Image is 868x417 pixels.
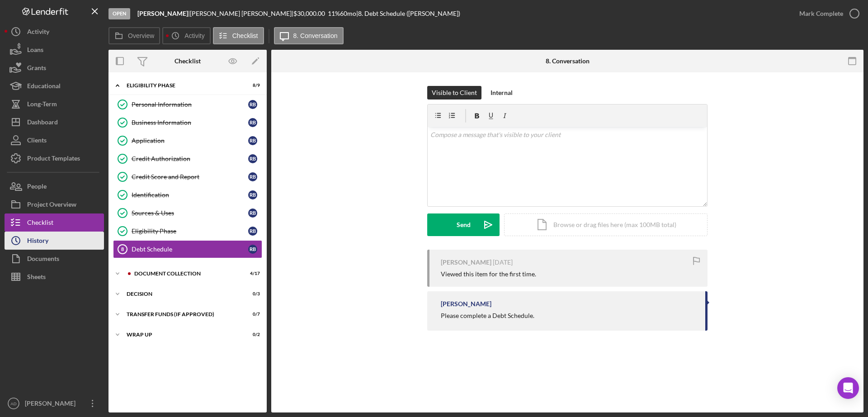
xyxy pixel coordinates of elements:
div: Internal [491,86,513,100]
button: Activity [162,27,210,44]
div: Decision [127,291,237,297]
button: Long-Term [5,95,104,113]
div: Documents [27,250,59,270]
div: [PERSON_NAME] [441,300,491,308]
div: Grants [27,59,46,79]
text: AD [10,401,16,406]
button: Documents [5,250,104,268]
tspan: 8 [121,246,124,252]
div: Please complete a Debt Schedule. [441,312,534,319]
div: [PERSON_NAME] [PERSON_NAME] | [190,10,293,17]
div: Business Information [132,119,248,126]
div: | 8. Debt Schedule ([PERSON_NAME]) [356,10,460,17]
button: Visible to Client [427,86,481,100]
a: Credit AuthorizationRB [113,150,262,168]
div: Eligibility Phase [127,83,237,88]
div: Sheets [27,268,46,288]
button: Mark Complete [790,5,863,23]
button: Educational [5,77,104,95]
button: Grants [5,59,104,77]
div: Activity [27,23,49,43]
b: [PERSON_NAME] [137,9,188,17]
div: Product Templates [27,149,80,170]
div: R B [248,208,257,218]
button: Send [427,213,500,236]
a: Eligibility PhaseRB [113,222,262,240]
div: People [27,177,47,198]
button: Loans [5,41,104,59]
div: 0 / 3 [244,291,260,297]
a: 8Debt ScheduleRB [113,240,262,258]
div: R B [248,136,257,145]
button: Overview [108,27,160,44]
button: Internal [486,86,517,100]
div: Project Overview [27,195,76,216]
div: Wrap Up [127,332,237,337]
div: Personal Information [132,101,248,108]
div: Send [457,213,471,236]
div: 0 / 7 [244,312,260,317]
div: Checklist [27,213,53,234]
div: [PERSON_NAME] [23,394,81,415]
div: Loans [27,41,43,61]
div: 11 % [328,10,340,17]
div: Educational [27,77,61,97]
label: Overview [128,32,154,39]
div: 8 / 9 [244,83,260,88]
div: Mark Complete [799,5,843,23]
button: Clients [5,131,104,149]
button: Sheets [5,268,104,286]
div: R B [248,100,257,109]
button: Product Templates [5,149,104,167]
div: Open [108,8,130,19]
button: AD[PERSON_NAME] [5,394,104,412]
button: People [5,177,104,195]
a: Personal InformationRB [113,95,262,114]
div: Sources & Uses [132,209,248,217]
div: R B [248,172,257,181]
div: | [137,10,190,17]
a: IdentificationRB [113,186,262,204]
div: History [27,232,48,252]
div: R B [248,245,257,254]
div: Viewed this item for the first time. [441,270,536,278]
button: Checklist [5,213,104,232]
div: Document Collection [134,271,237,276]
div: 0 / 2 [244,332,260,337]
div: Clients [27,131,47,152]
div: Eligibility Phase [132,227,248,235]
label: Activity [184,32,204,39]
div: R B [248,227,257,236]
div: R B [248,190,257,199]
button: Project Overview [5,195,104,213]
div: R B [248,118,257,127]
div: Transfer Funds (If Approved) [127,312,237,317]
button: Activity [5,23,104,41]
a: Dashboard [5,113,104,131]
div: Debt Schedule [132,246,248,253]
div: Visible to Client [432,86,477,100]
div: Credit Score and Report [132,173,248,180]
div: Identification [132,191,248,199]
div: $30,000.00 [293,10,328,17]
div: 60 mo [340,10,356,17]
div: Credit Authorization [132,155,248,162]
a: Business InformationRB [113,114,262,132]
label: 8. Conversation [293,32,338,39]
div: Dashboard [27,113,58,133]
div: 8. Conversation [546,57,590,65]
button: History [5,232,104,250]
